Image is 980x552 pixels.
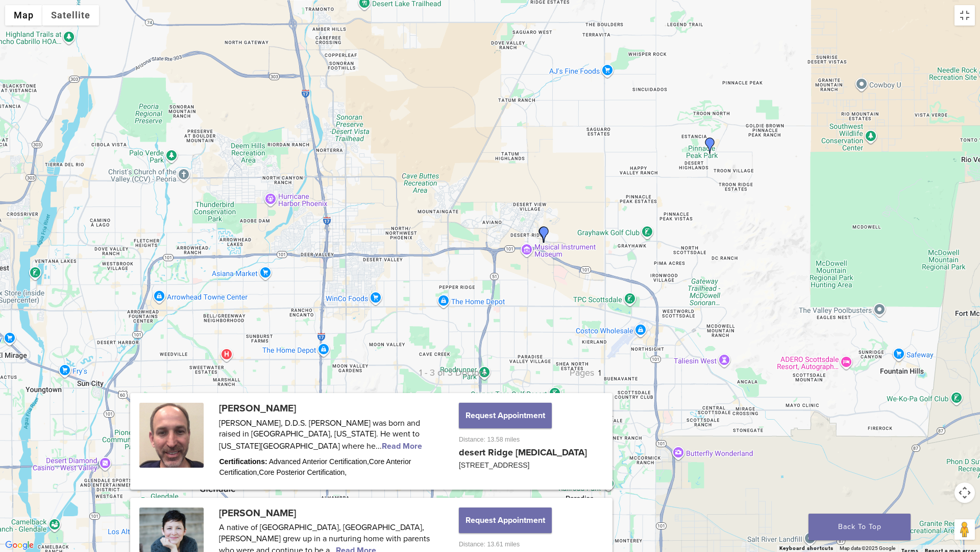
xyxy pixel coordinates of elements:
[598,368,601,378] a: 1
[702,137,718,154] div: Dr. Sara Vizcarra
[808,514,911,540] a: Back To Top
[459,508,552,533] button: Request Appointment
[367,365,486,380] p: 1 - 3 of 3 Doctors
[459,403,552,428] button: Request Appointment
[486,365,605,380] p: Pages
